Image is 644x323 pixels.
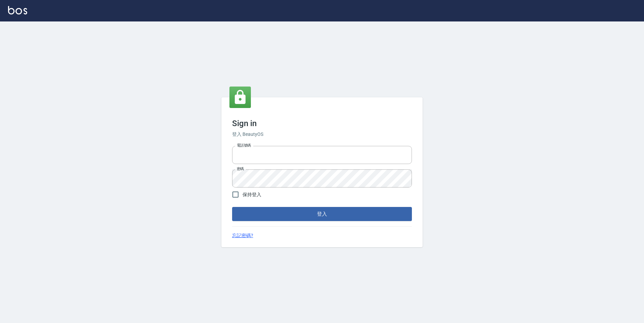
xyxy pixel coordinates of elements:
[232,119,412,128] h3: Sign in
[8,6,27,14] img: Logo
[232,131,412,138] h6: 登入 BeautyOS
[232,207,412,221] button: 登入
[237,143,251,148] label: 電話號碼
[232,232,253,239] a: 忘記密碼?
[237,166,244,171] label: 密碼
[243,191,261,198] span: 保持登入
